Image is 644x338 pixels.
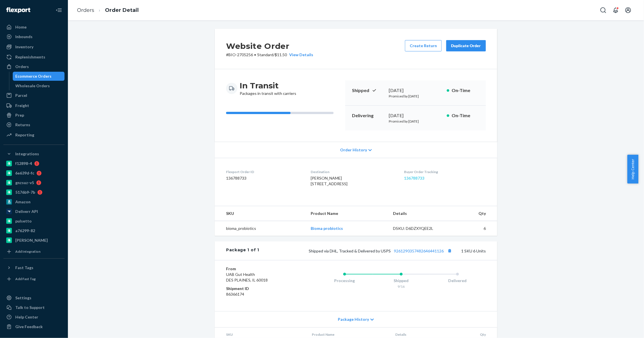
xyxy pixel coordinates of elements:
[15,189,35,195] div: 5176b9-7b
[610,5,621,16] button: Open notifications
[15,324,43,330] div: Give Feedback
[53,5,65,16] button: Close Navigation
[226,286,294,291] dt: Shipment ID
[15,305,45,310] div: Talk to Support
[352,87,384,94] p: Shipped
[226,169,302,174] dt: Flexport Order ID
[451,43,481,49] div: Duplicate Order
[15,265,33,271] div: Fast Tags
[309,248,453,253] span: Shipped via DHL, Tracked & Delivered by USPS
[226,266,294,272] dt: From
[16,83,50,89] div: Wholesale Orders
[15,170,34,176] div: 6e639d-fc
[226,291,294,297] dd: 86366174
[429,278,486,284] div: Delivered
[373,284,430,289] div: 9/16
[3,23,65,32] a: Home
[352,112,384,119] p: Delivering
[15,180,34,186] div: gnzsuz-v5
[15,54,45,60] div: Replenishments
[451,221,497,236] td: 6
[3,178,65,187] a: gnzsuz-v5
[3,263,65,272] button: Fast Tags
[15,295,31,301] div: Settings
[16,73,52,79] div: Ecommerce Orders
[15,161,32,166] div: f12898-4
[3,130,65,139] a: Reporting
[3,32,65,41] a: Inbounds
[15,122,30,128] div: Returns
[3,169,65,178] a: 6e639d-fc
[15,44,33,50] div: Inventory
[3,197,65,206] a: Amazon
[105,7,139,13] a: Order Detail
[389,206,451,221] th: Details
[405,40,442,51] button: Create Return
[215,206,306,221] th: SKU
[77,7,94,13] a: Orders
[72,2,143,19] ol: breadcrumbs
[15,228,35,234] div: a76299-82
[394,248,444,253] a: 9261290357482646441126
[3,293,65,302] a: Settings
[393,226,446,231] div: DSKU: D6DZXYQEE2L
[15,93,27,98] div: Parcel
[389,119,442,124] p: Promised by [DATE]
[3,53,65,62] a: Replenishments
[3,247,65,256] a: Add Integration
[254,52,256,57] span: •
[257,52,273,57] span: Standard
[373,278,430,284] div: Shipped
[3,226,65,235] a: a76299-82
[15,112,24,118] div: Prep
[15,24,27,30] div: Home
[15,132,34,138] div: Reporting
[226,40,313,52] h2: Website Order
[3,274,65,284] a: Add Fast Tag
[3,188,65,197] a: 5176b9-7b
[3,313,65,322] a: Help Center
[15,34,33,40] div: Inbounds
[311,176,347,186] span: [PERSON_NAME] [STREET_ADDRESS]
[446,247,453,254] button: Copy tracking number
[627,155,638,184] button: Help Center
[338,317,369,322] span: Package History
[404,176,425,180] a: 136788733
[452,87,479,94] p: On-Time
[340,147,367,153] span: Order History
[226,175,302,181] dd: 136788733
[389,94,442,99] p: Promised by [DATE]
[446,40,486,51] button: Duplicate Order
[259,247,486,254] div: 1 SKU 6 Units
[598,5,609,16] button: Open Search Box
[3,62,65,71] a: Orders
[287,52,313,58] button: View Details
[452,112,479,119] p: On-Time
[404,169,486,174] dt: Buyer Order Tracking
[15,218,32,224] div: pulsetto
[306,206,388,221] th: Product Name
[13,72,65,81] a: Ecommerce Orders
[389,112,442,119] div: [DATE]
[215,221,306,236] td: bioma_probiotics
[451,206,497,221] th: Qty
[226,52,313,58] p: # BIO-2705256 / $11.50
[15,64,29,69] div: Orders
[226,272,268,282] span: UAB Gut Health DES PLAINES, IL 60018
[3,322,65,331] button: Give Feedback
[389,87,442,94] div: [DATE]
[3,120,65,129] a: Returns
[15,276,36,281] div: Add Fast Tag
[15,103,29,108] div: Freight
[316,278,373,284] div: Processing
[3,149,65,158] button: Integrations
[3,217,65,226] a: pulsetto
[311,226,343,231] a: Bioma probiotics
[3,207,65,216] a: Deliverr API
[3,42,65,51] a: Inventory
[311,169,395,174] dt: Destination
[240,80,296,91] h3: In Transit
[15,249,40,254] div: Add Integration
